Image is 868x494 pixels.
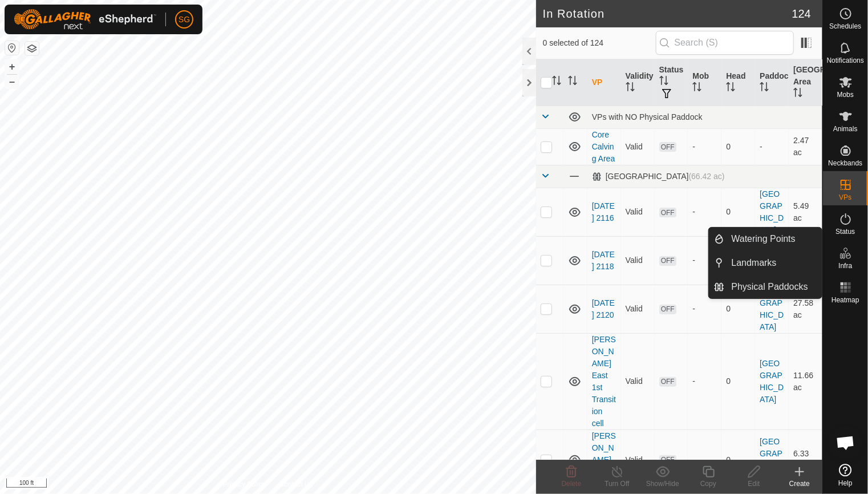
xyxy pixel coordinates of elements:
a: Physical Paddocks [725,276,822,298]
a: Privacy Policy [223,479,266,489]
th: VP [587,59,621,106]
div: Open chat [829,426,863,460]
td: 27.58 ac [789,285,822,333]
a: Core Calving Area [592,130,615,163]
span: Delete [562,480,582,488]
p-sorticon: Activate to sort [659,78,668,87]
a: [GEOGRAPHIC_DATA] [760,437,784,482]
div: - [692,254,717,266]
span: Watering Points [732,232,796,246]
div: - [692,303,717,315]
span: Status [835,228,855,235]
th: Status [655,59,688,106]
input: Search (S) [656,31,794,55]
span: Landmarks [732,256,777,270]
th: Validity [621,59,655,106]
td: 0 [721,188,755,236]
div: - [692,141,717,153]
div: Show/Hide [640,479,686,489]
span: OFF [659,256,676,266]
div: [GEOGRAPHIC_DATA] [592,172,725,181]
span: VPs [839,194,851,201]
button: Map Layers [25,42,39,55]
button: Reset Map [5,41,19,55]
span: OFF [659,208,676,217]
a: Watering Points [725,228,822,250]
span: Neckbands [828,160,862,167]
p-sorticon: Activate to sort [726,84,735,93]
p-sorticon: Activate to sort [793,90,802,99]
span: Schedules [829,23,861,30]
div: Copy [686,479,731,489]
span: OFF [659,455,676,465]
span: Mobs [837,91,854,98]
td: 0 [721,333,755,430]
p-sorticon: Activate to sort [760,84,769,93]
a: [DATE] 2118 [592,250,615,271]
a: [PERSON_NAME] East 1st Transition cell [592,335,616,428]
div: - [692,454,717,466]
a: Contact Us [279,479,313,489]
span: Help [838,480,853,487]
th: Head [721,59,755,106]
th: Mob [688,59,721,106]
img: Gallagher Logo [14,9,156,30]
td: Valid [621,285,655,333]
span: OFF [659,305,676,314]
td: 2.47 ac [789,128,822,165]
td: 0 [721,285,755,333]
td: 0 [721,430,755,490]
a: Help [823,459,868,491]
a: [DATE] 2116 [592,201,615,222]
li: Physical Paddocks [709,276,822,298]
a: Landmarks [725,252,822,274]
td: - [755,128,789,165]
span: Notifications [827,57,864,64]
a: [PERSON_NAME] East Cell 2 [592,431,616,488]
td: 5.49 ac [789,188,822,236]
td: 0 [721,128,755,165]
li: Landmarks [709,252,822,274]
span: SG [179,14,190,26]
th: Paddock [755,59,789,106]
span: OFF [659,142,676,152]
td: Valid [621,188,655,236]
td: 11.66 ac [789,333,822,430]
p-sorticon: Activate to sort [626,84,635,93]
td: Valid [621,236,655,285]
div: Turn Off [594,479,640,489]
span: OFF [659,377,676,387]
a: [GEOGRAPHIC_DATA] [760,286,784,331]
a: [DATE] 2120 [592,298,615,319]
div: - [692,206,717,218]
p-sorticon: Activate to sort [568,78,577,87]
div: - [692,375,717,387]
span: Heatmap [832,297,859,303]
div: Create [777,479,822,489]
td: 6.33 ac [789,430,822,490]
div: VPs with NO Physical Paddock [592,112,818,122]
div: Edit [731,479,777,489]
h2: In Rotation [543,7,792,21]
span: (66.42 ac) [688,172,724,181]
span: 0 selected of 124 [543,37,656,49]
li: Watering Points [709,228,822,250]
p-sorticon: Activate to sort [692,84,701,93]
span: Animals [833,125,858,132]
td: Valid [621,333,655,430]
span: Infra [838,262,852,269]
p-sorticon: Activate to sort [552,78,561,87]
span: 124 [792,5,811,22]
span: Physical Paddocks [732,280,808,294]
a: [GEOGRAPHIC_DATA] [760,189,784,234]
button: – [5,75,19,88]
td: Valid [621,128,655,165]
a: [GEOGRAPHIC_DATA] [760,359,784,404]
th: [GEOGRAPHIC_DATA] Area [789,59,822,106]
td: Valid [621,430,655,490]
button: + [5,60,19,74]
